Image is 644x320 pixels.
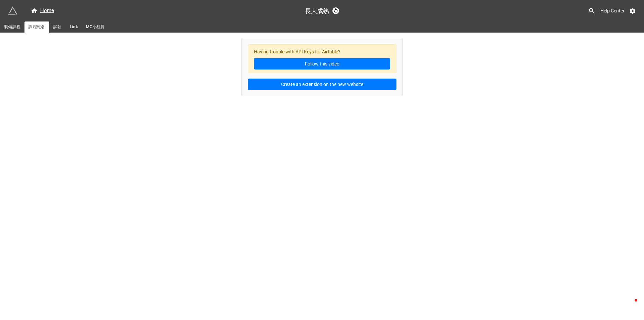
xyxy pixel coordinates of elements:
span: MG小組長 [86,24,105,31]
iframe: Intercom live chat [621,297,637,313]
a: Follow this video [254,58,390,70]
span: 試卷 [53,24,62,31]
img: miniextensions-icon.73ae0678.png [8,6,17,15]
h3: 長大成熟 [305,8,329,14]
span: Link [70,24,78,31]
button: Create an extension on the new website [248,79,396,90]
a: Help Center [596,5,629,17]
span: 課程報名 [29,24,45,31]
a: Sync Base Structure [332,7,339,14]
div: Having trouble with API Keys for Airtable? [248,44,396,74]
div: Home [31,7,54,15]
span: 裝備課程 [4,24,20,31]
a: Home [27,7,58,15]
